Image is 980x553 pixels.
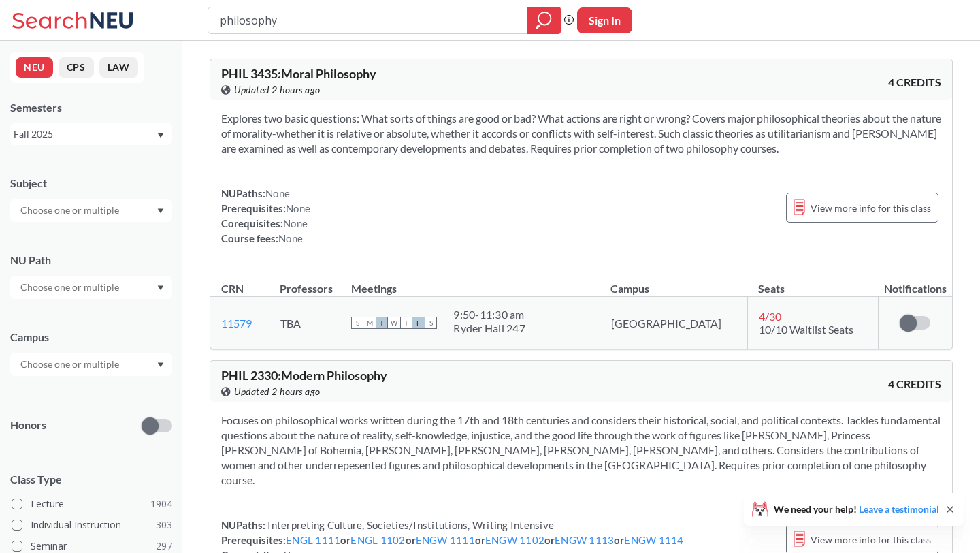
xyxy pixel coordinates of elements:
[16,57,53,78] button: NEU
[600,268,747,297] th: Campus
[888,75,941,90] span: 4 CREDITS
[10,199,172,222] div: Dropdown arrow
[150,496,172,511] span: 1904
[157,362,164,368] svg: Dropdown arrow
[878,268,952,297] th: Notifications
[14,202,128,219] input: Choose one or multiple
[340,268,600,297] th: Meetings
[286,534,340,546] a: ENGL 1111
[759,310,781,323] span: 4 / 30
[376,317,388,329] span: T
[416,534,475,546] a: ENGW 1111
[10,100,172,115] div: Semesters
[218,9,517,32] input: Class, professor, course number, "phrase"
[774,505,939,514] span: We need your help!
[577,7,632,33] button: Sign In
[10,276,172,299] div: Dropdown arrow
[747,268,878,297] th: Seats
[234,384,321,399] span: Updated 2 hours ago
[221,413,941,488] section: Focuses on philosophical works written during the 17th and 18th centuries and considers their his...
[759,323,853,336] span: 10/10 Waitlist Seats
[14,127,156,142] div: Fall 2025
[157,285,164,291] svg: Dropdown arrow
[14,279,128,296] input: Choose one or multiple
[412,317,425,329] span: F
[400,317,412,329] span: T
[600,297,747,349] td: [GEOGRAPHIC_DATA]
[10,253,172,268] div: NU Path
[624,534,683,546] a: ENGW 1114
[351,317,363,329] span: S
[888,377,941,392] span: 4 CREDITS
[12,495,172,513] label: Lecture
[10,417,46,433] p: Honors
[10,353,172,376] div: Dropdown arrow
[221,111,941,156] section: Explores two basic questions: What sorts of things are good or bad? What actions are right or wro...
[425,317,437,329] span: S
[859,503,939,515] a: Leave a testimonial
[265,187,290,200] span: None
[221,317,252,330] a: 11579
[536,11,552,30] svg: magnifying glass
[286,202,310,215] span: None
[10,472,172,487] span: Class Type
[278,232,303,244] span: None
[14,356,128,373] input: Choose one or multiple
[269,297,340,349] td: TBA
[157,133,164,138] svg: Dropdown arrow
[265,519,554,531] span: Interpreting Culture, Societies/Institutions, Writing Intensive
[221,186,310,246] div: NUPaths: Prerequisites: Corequisites: Course fees:
[555,534,614,546] a: ENGW 1113
[350,534,405,546] a: ENGL 1102
[453,308,525,321] div: 9:50 - 11:30 am
[10,176,172,191] div: Subject
[10,123,172,145] div: Fall 2025Dropdown arrow
[811,200,931,217] span: View more info for this class
[527,7,561,34] div: magnifying glass
[363,317,376,329] span: M
[10,330,172,345] div: Campus
[221,368,387,383] span: PHIL 2330 : Modern Philosophy
[221,281,244,296] div: CRN
[59,57,94,78] button: CPS
[234,82,321,97] span: Updated 2 hours ago
[283,217,308,230] span: None
[99,57,138,78] button: LAW
[156,518,172,533] span: 303
[221,66,376,81] span: PHIL 3435 : Moral Philosophy
[269,268,340,297] th: Professors
[453,321,525,335] div: Ryder Hall 247
[12,516,172,534] label: Individual Instruction
[485,534,544,546] a: ENGW 1102
[157,208,164,214] svg: Dropdown arrow
[388,317,400,329] span: W
[811,531,931,548] span: View more info for this class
